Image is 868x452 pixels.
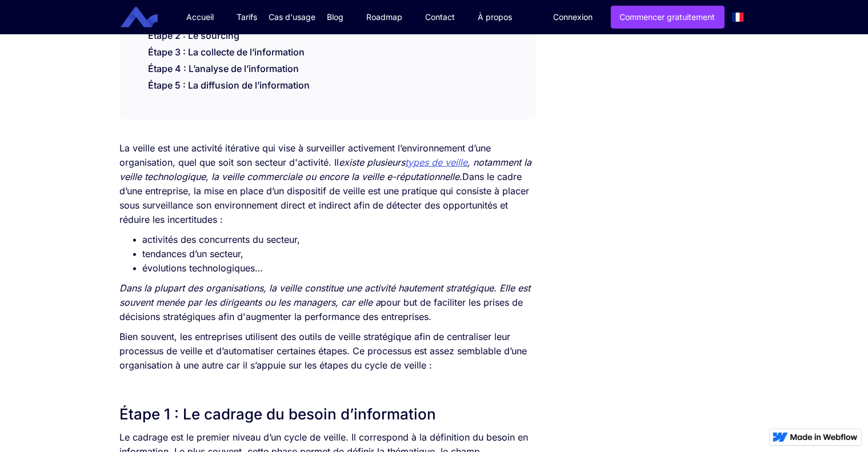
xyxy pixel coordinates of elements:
a: Étape 4 : L’analyse de l’information [149,63,299,74]
em: , notamment la veille technologique, la veille commerciale ou encore la veille e-réputationnelle. [120,157,532,182]
a: types de veille [406,157,468,168]
a: home [129,7,166,28]
p: ‍ [120,378,535,393]
img: Made in Webflow [790,434,858,441]
a: Commencer gratuitement [611,6,725,29]
a: Connexion [545,6,602,28]
li: évolutions technologiques… [143,261,535,275]
em: existe plusieurs [339,157,406,168]
li: tendances d’un secteur, [143,247,535,261]
div: Cas d'usage [269,11,316,23]
p: La veille est une activité itérative qui vise à surveiller activement l’environnement d’une organ... [120,141,535,227]
p: pour but de faciliter les prises de décisions stratégiques afin d'augmenter la performance des en... [120,281,535,324]
p: Bien souvent, les entreprises utilisent des outils de veille stratégique afin de centraliser leur... [120,330,535,373]
a: Étape 3 : La collecte de l’information [149,46,305,58]
em: Dans la plupart des organisations, la veille constitue une activité hautement stratégique. Elle e... [120,282,531,308]
a: Étape 5 : La diffusion de l’information [149,79,310,91]
h2: Étape 1 : Le cadrage du besoin d’information [120,404,535,425]
a: Étape 2 : Le sourcing [149,30,240,41]
li: activités des concurrents du secteur, [143,233,535,247]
